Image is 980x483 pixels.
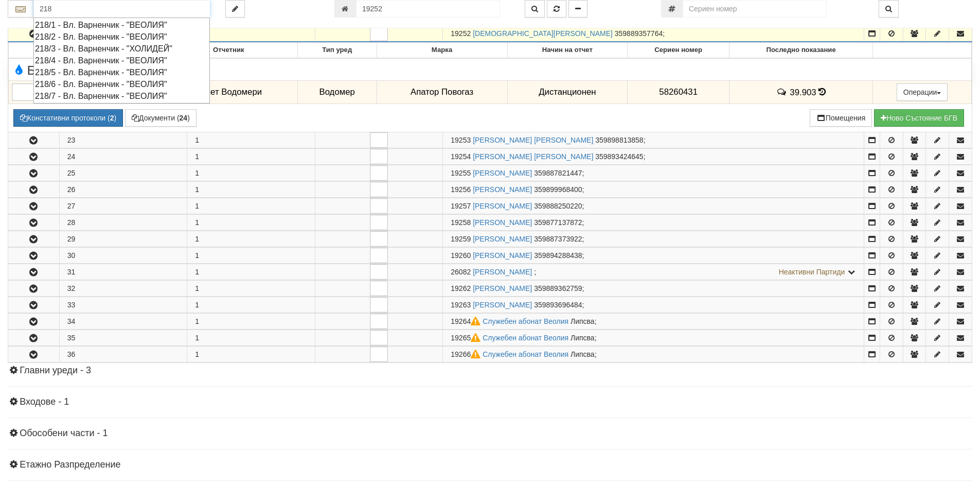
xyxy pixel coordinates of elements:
[187,132,315,148] td: 1
[35,31,208,43] div: 218/2 - Вл. Варненчик - "ВЕОЛИЯ"
[443,297,864,313] td: ;
[451,317,483,325] span: Партида №
[443,132,864,148] td: ;
[483,317,568,325] a: Служебен абонат Веолия
[451,251,471,260] span: Партида №
[187,198,315,214] td: 1
[59,231,187,247] td: 29
[473,251,532,260] a: [PERSON_NAME]
[187,281,315,297] td: 1
[818,87,826,97] span: История на показанията
[595,136,643,144] span: 359898813858
[443,330,864,346] td: ;
[59,198,187,214] td: 27
[451,169,471,177] span: Партида №
[473,136,593,144] a: [PERSON_NAME] [PERSON_NAME]
[35,19,208,31] div: 218/1 - Вл. Варненчик - "ВЕОЛИЯ"
[451,152,471,161] span: Партида №
[59,182,187,198] td: 26
[534,284,582,292] span: 359889362759
[187,26,315,42] td: 1
[776,87,790,97] span: История на забележките
[534,301,582,309] span: 359893696484
[451,334,483,342] span: Партида №
[187,297,315,313] td: 1
[897,83,948,101] button: Операции
[571,334,595,342] span: Липсва
[59,297,187,313] td: 33
[483,350,568,358] a: Служебен абонат Веолия
[534,185,582,194] span: 359899968400
[595,152,643,161] span: 359893424645
[451,218,471,227] span: Партида №
[451,284,471,292] span: Партида №
[443,347,864,363] td: ;
[451,268,471,276] span: Партида №
[187,231,315,247] td: 1
[473,202,532,210] a: [PERSON_NAME]
[810,109,872,127] button: Помещения
[297,43,377,58] th: Тип уред
[187,330,315,346] td: 1
[451,185,471,194] span: Партида №
[451,202,471,210] span: Партида №
[187,314,315,330] td: 1
[473,169,532,177] a: [PERSON_NAME]
[443,149,864,165] td: ;
[187,248,315,264] td: 1
[659,87,698,97] span: 58260431
[187,264,315,280] td: 1
[195,87,262,97] span: Отчет Водомери
[615,29,663,38] span: 359889357764
[9,43,160,58] th: Помещение
[534,251,582,260] span: 359894288438
[790,87,816,97] span: 39.903
[187,165,315,181] td: 1
[11,64,144,77] span: Битово гореща вода
[377,43,507,58] th: Марка
[729,43,873,58] th: Последно показание
[451,235,471,243] span: Партида №
[187,182,315,198] td: 1
[473,185,532,194] a: [PERSON_NAME]
[159,43,297,58] th: Отчетник
[59,248,187,264] td: 30
[571,350,595,358] span: Липсва
[443,215,864,231] td: ;
[187,149,315,165] td: 1
[779,268,845,276] span: Неактивни Партиди
[59,264,187,280] td: 31
[483,334,568,342] a: Служебен абонат Веолия
[534,218,582,227] span: 359877137872
[473,218,532,227] a: [PERSON_NAME]
[8,397,972,407] h4: Входове - 1
[507,80,628,104] td: Дистанционен
[59,330,187,346] td: 35
[443,281,864,297] td: ;
[180,114,188,122] b: 24
[451,301,471,309] span: Партида №
[451,136,471,144] span: Партида №
[473,152,593,161] a: [PERSON_NAME] [PERSON_NAME]
[13,109,123,127] button: Констативни протоколи (2)
[534,169,582,177] span: 359887821447
[35,90,208,102] div: 218/7 - Вл. Варненчик - "ВЕОЛИЯ"
[125,109,197,127] button: Документи (24)
[451,29,471,38] span: Партида №
[59,347,187,363] td: 36
[35,55,208,66] div: 218/4 - Вл. Варненчик - "ВЕОЛИЯ"
[451,350,483,358] span: Партида №
[443,165,864,181] td: ;
[59,281,187,297] td: 32
[443,231,864,247] td: ;
[59,314,187,330] td: 34
[534,235,582,243] span: 359887373922
[443,198,864,214] td: ;
[443,248,864,264] td: ;
[35,43,208,55] div: 218/3 - Вл. Варненчик - "ХОЛИДЕЙ"
[874,109,964,127] button: Новo Състояние БГВ
[297,80,377,104] td: Водомер
[377,80,507,104] td: Апатор Повогаз
[507,43,628,58] th: Начин на отчет
[59,165,187,181] td: 25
